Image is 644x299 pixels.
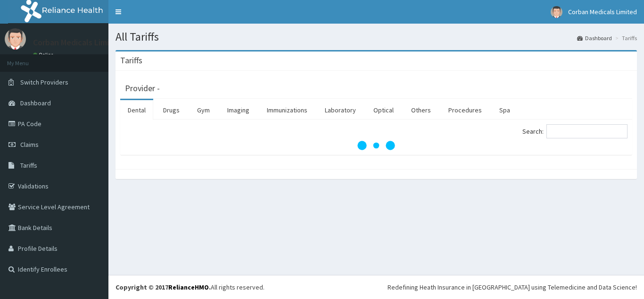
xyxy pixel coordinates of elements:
[120,100,153,120] a: Dental
[108,275,644,299] footer: All rights reserved.
[551,6,562,18] img: User Image
[20,99,51,107] span: Dashboard
[366,100,401,120] a: Optical
[116,31,637,43] h1: All Tariffs
[577,34,612,42] a: Dashboard
[120,56,142,65] h3: Tariffs
[259,100,315,120] a: Immunizations
[492,100,518,120] a: Spa
[546,124,627,138] input: Search:
[125,84,160,93] h3: Provider -
[190,100,217,120] a: Gym
[33,38,122,47] p: Corban Medicals Limited
[522,124,627,138] label: Search:
[116,283,211,291] strong: Copyright © 2017 .
[20,78,68,86] span: Switch Providers
[568,8,637,16] span: Corban Medicals Limited
[404,100,438,120] a: Others
[441,100,489,120] a: Procedures
[156,100,187,120] a: Drugs
[168,283,209,291] a: RelianceHMO
[613,34,637,42] li: Tariffs
[5,28,26,50] img: User Image
[33,51,56,58] a: Online
[357,127,395,164] svg: audio-loading
[20,140,39,149] span: Claims
[220,100,257,120] a: Imaging
[317,100,363,120] a: Laboratory
[388,282,637,292] div: Redefining Heath Insurance in [GEOGRAPHIC_DATA] using Telemedicine and Data Science!
[20,161,37,170] span: Tariffs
